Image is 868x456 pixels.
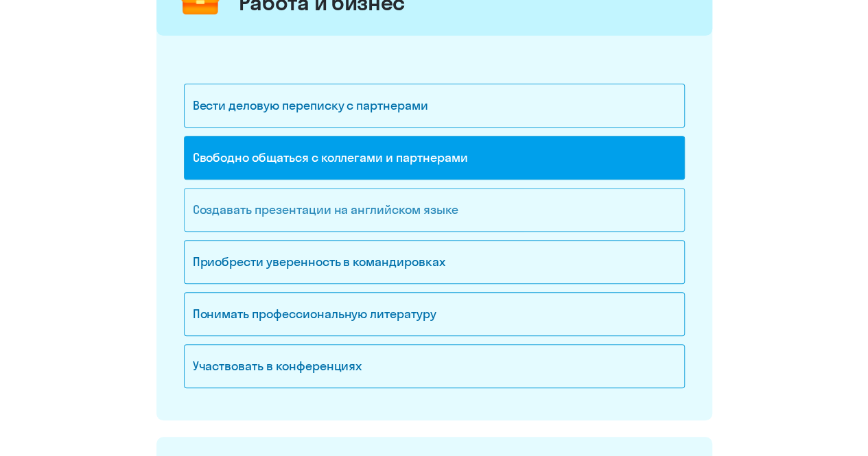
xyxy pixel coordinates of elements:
div: Приобрести уверенность в командировках [184,240,685,284]
div: Свободно общаться с коллегами и партнерами [184,136,685,180]
div: Понимать профессиональную литературу [184,292,685,336]
div: Участвовать в конференциях [184,344,685,388]
div: Создавать презентации на английском языке [184,188,685,232]
div: Вести деловую переписку с партнерами [184,84,685,128]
